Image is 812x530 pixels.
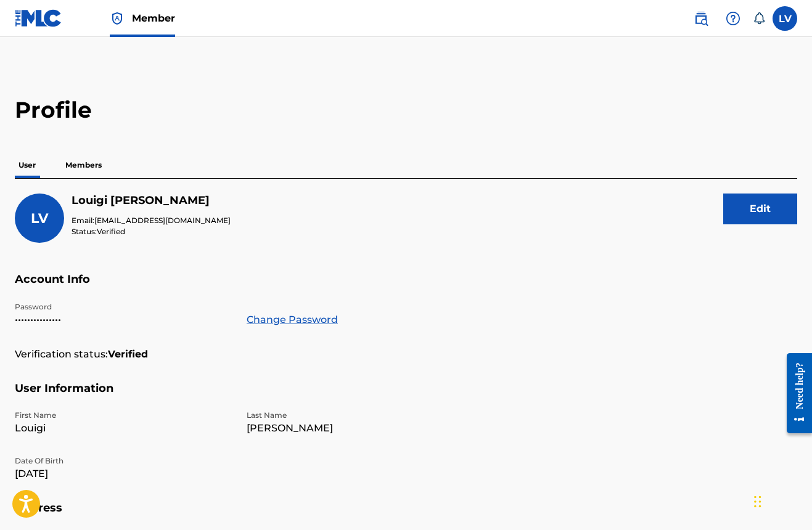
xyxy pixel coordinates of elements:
h5: User Information [15,381,797,410]
p: User [15,152,39,178]
p: Date Of Birth [15,455,232,467]
iframe: Resource Center [777,343,812,444]
p: ••••••••••••••• [15,312,232,327]
h5: Account Info [15,272,797,301]
p: Louigi [15,421,232,436]
button: Edit [723,194,797,224]
div: Help [721,6,745,31]
img: Top Rightsholder [110,11,125,26]
span: LV [31,210,48,227]
img: MLC Logo [15,9,62,27]
p: Members [62,152,105,178]
iframe: Chat Widget [750,471,812,530]
div: User Menu [773,6,797,31]
span: [EMAIL_ADDRESS][DOMAIN_NAME] [94,216,231,225]
strong: Verified [108,347,148,362]
img: search [694,11,708,26]
img: help [726,11,740,26]
span: Verified [97,227,125,236]
h2: Profile [15,96,797,124]
a: Public Search [689,6,713,31]
p: [DATE] [15,467,232,481]
p: Status: [72,226,231,237]
p: Last Name [247,410,464,421]
div: Notifications [753,12,765,25]
p: Email: [72,215,231,226]
h5: Louigi Victor [72,194,231,208]
p: [PERSON_NAME] [247,421,464,436]
a: Change Password [247,312,338,327]
span: Member [132,11,175,25]
p: Password [15,301,232,312]
div: Drag [754,483,761,520]
p: First Name [15,410,232,421]
h5: Address [15,501,797,530]
p: Verification status: [15,347,108,362]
